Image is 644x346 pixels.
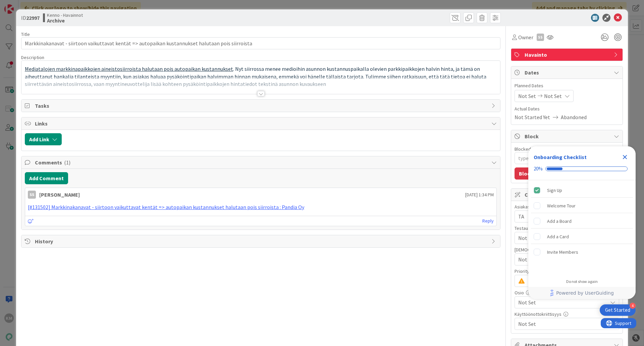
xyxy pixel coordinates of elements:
a: Reply [482,217,494,225]
label: Blocked Reason [515,146,547,152]
span: Description [21,54,44,60]
span: Custom Fields [525,191,610,199]
span: History [35,237,488,245]
div: Invite Members is incomplete. [531,245,633,259]
a: Powered by UserGuiding [532,287,632,299]
div: SS [28,191,36,199]
span: . Nyt siirrossa menee medioihin asunnon kustannuspaikalla olevien parkkipaikkojen halvin hinta, j... [25,65,487,87]
div: SS [537,34,544,41]
div: Sign Up is complete. [531,183,633,198]
div: Testaus [515,226,619,231]
span: Tasks [35,102,488,110]
button: Add Link [25,133,62,145]
span: Owner [518,33,533,41]
span: Not Set [518,92,536,100]
div: Welcome Tour is incomplete. [531,198,633,213]
span: Block [525,132,610,140]
span: ( 1 ) [64,159,70,166]
span: Dates [525,68,610,77]
span: Abandoned [561,113,587,121]
div: Do not show again [566,279,598,284]
span: Comments [35,158,488,166]
span: Powered by UserGuiding [556,289,614,297]
input: type card name here... [21,37,500,49]
span: Support [14,1,31,9]
div: Get Started [605,307,630,313]
b: 22997 [26,14,40,21]
div: Asiakas [515,204,619,209]
div: Add a Board is incomplete. [531,214,633,229]
span: Not Set [518,298,607,306]
span: Not Set [518,255,607,263]
div: 4 [630,303,636,309]
div: 20% [534,166,543,172]
div: Sign Up [547,186,562,194]
div: Add a Card is incomplete. [531,229,633,244]
div: [DEMOGRAPHIC_DATA] [515,247,619,252]
div: Priority [515,269,619,274]
b: Archive [47,18,83,23]
span: Not Started Yet [515,113,550,121]
div: Add a Card [547,233,569,241]
button: Add Comment [25,172,68,184]
span: Not Set [518,320,607,328]
div: Invite Members [547,248,578,256]
div: Add a Board [547,217,572,225]
div: Checklist Container [528,146,636,299]
div: Welcome Tour [547,202,576,210]
div: Footer [528,287,636,299]
div: Close Checklist [620,152,630,162]
div: Käyttöönottokriittisyys [515,312,619,316]
button: Block [515,167,537,180]
span: Links [35,119,488,128]
span: Planned Dates [515,82,619,89]
span: Kenno - Havainnot [47,12,83,18]
div: Onboarding Checklist [534,153,587,161]
span: Not Set [544,92,562,100]
div: Osio [515,290,619,295]
div: [PERSON_NAME] [39,191,80,199]
span: TA [518,212,607,220]
div: Checklist progress: 20% [534,166,630,172]
span: [DATE] 1:34 PM [465,191,494,198]
label: Title [21,31,30,37]
div: Checklist items [528,180,636,275]
div: Open Get Started checklist, remaining modules: 4 [600,304,636,316]
span: ID [21,14,40,22]
span: Actual Dates [515,105,619,112]
u: Mediatalojen markkinapaikkojen aineistosiirroista halutaan pois autopaikan kustannukset [25,65,233,72]
span: Not Set [518,234,607,242]
span: Havainto [525,51,610,59]
a: [#131502] Markkinakanavat - siirtoon vaikuttavat kentät => autopaikan kustannukset halutaan pois ... [28,204,304,210]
